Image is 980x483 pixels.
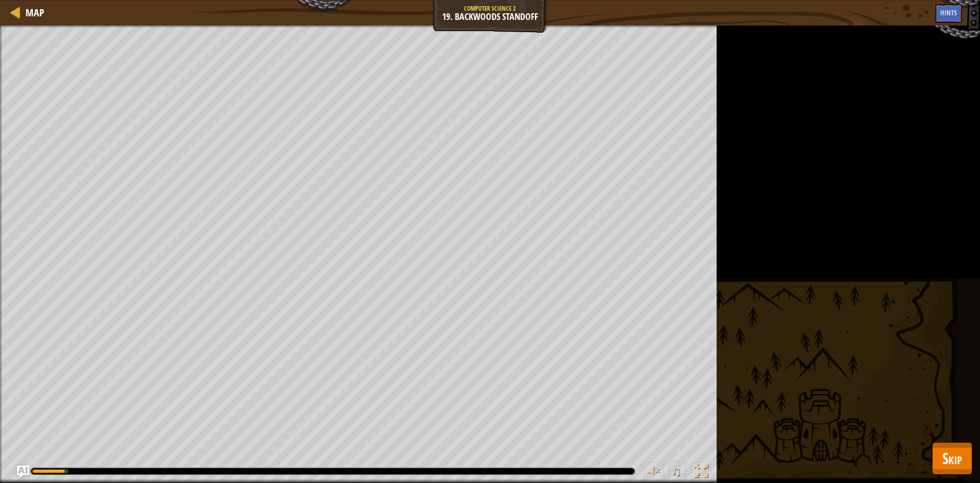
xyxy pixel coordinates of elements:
button: Toggle fullscreen [691,462,712,483]
span: Hints [940,8,957,17]
a: Map [20,6,44,19]
button: ♫ [669,462,687,483]
span: ♫ [671,464,681,479]
button: Skip [932,442,972,475]
button: Adjust volume [644,462,664,483]
span: Skip [942,448,962,469]
span: Map [26,6,44,19]
button: Ask AI [17,466,29,478]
